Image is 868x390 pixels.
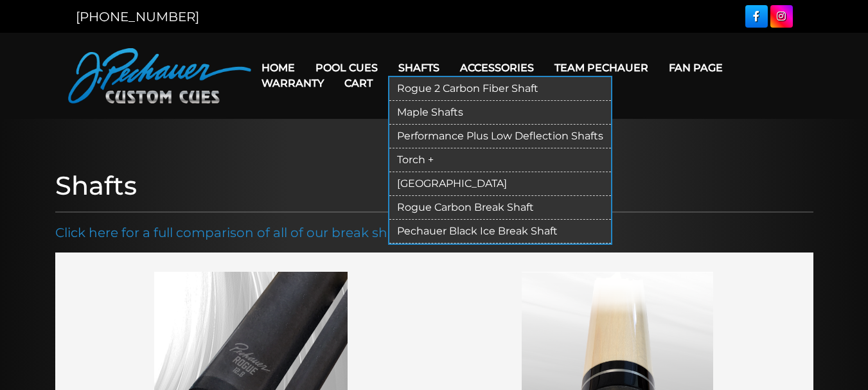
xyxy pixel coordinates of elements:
a: Accessories [450,51,544,84]
a: Team Pechauer [544,51,659,84]
a: Maple Shafts [389,101,611,125]
a: [GEOGRAPHIC_DATA] [389,172,611,196]
a: Pechauer Black Ice Break Shaft [389,220,611,244]
a: Warranty [251,67,334,100]
a: Shafts [388,51,450,84]
a: Click here for a full comparison of all of our break shafts. [55,225,414,240]
a: Torch + [389,148,611,172]
a: Pool Cues [305,51,388,84]
a: [PHONE_NUMBER] [76,9,199,24]
a: Home [251,51,305,84]
img: Pechauer Custom Cues [68,48,251,103]
a: Cart [334,67,383,100]
a: Rogue 2 Carbon Fiber Shaft [389,77,611,101]
h1: Shafts [55,170,813,201]
a: Performance Plus Low Deflection Shafts [389,125,611,148]
a: Rogue Carbon Break Shaft [389,196,611,220]
a: Fan Page [659,51,733,84]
